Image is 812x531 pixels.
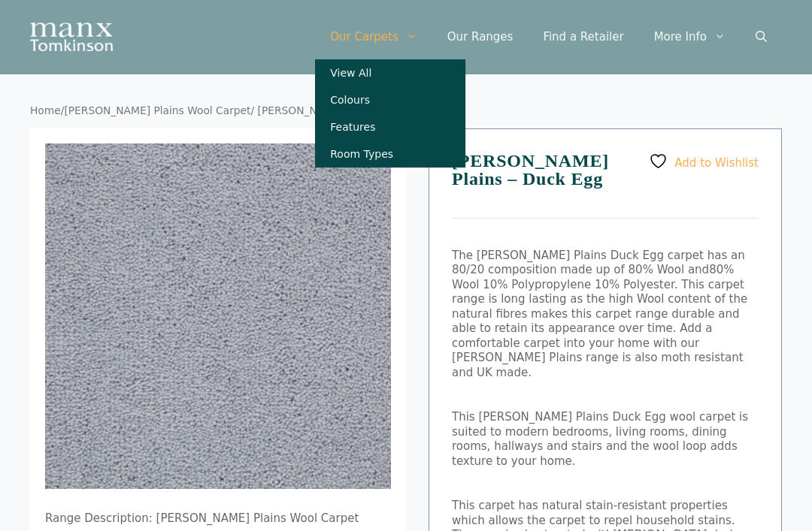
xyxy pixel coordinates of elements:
img: Manx Tomkinson [30,23,113,51]
a: Room Types [315,140,465,167]
p: This [PERSON_NAME] Plains Duck Egg wool carpet is suited to modern bedrooms, living rooms, dining... [452,410,759,469]
span: 80% Wool 10% Polypropylene 10% Polyester [452,263,734,291]
a: Home [30,104,61,116]
a: [PERSON_NAME] Plains Wool Carpet [64,104,250,116]
a: View All [315,59,465,86]
a: Add to Wishlist [649,152,759,170]
nav: Primary [315,14,782,59]
h1: [PERSON_NAME] Plains – Duck Egg [452,152,759,219]
a: Open Search Bar [741,14,782,59]
a: Our Carpets [315,14,432,59]
p: Range Description: [PERSON_NAME] Plains Wool Carpet [45,511,391,526]
span: The [PERSON_NAME] Plains Duck Egg carpet has an 80/20 composition made up of 80% Wool and . This ... [452,249,747,379]
nav: Breadcrumb [30,104,782,118]
a: More Info [639,14,741,59]
a: Colours [315,86,465,113]
a: Features [315,113,465,140]
span: Add to Wishlist [674,155,759,169]
a: Our Ranges [432,14,529,59]
a: Find a Retailer [528,14,638,59]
